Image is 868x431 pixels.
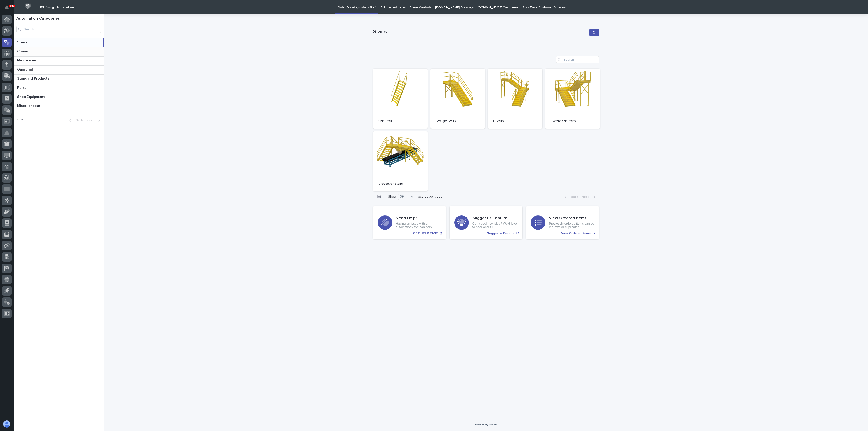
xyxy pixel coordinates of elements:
p: Switchback Stairs [551,119,594,123]
a: Straight Stairs [430,69,485,129]
button: users-avatar [2,419,12,429]
p: Straight Stairs [436,119,480,123]
h3: Need Help? [396,216,441,221]
p: 1 of 1 [373,191,386,202]
span: Next [582,195,592,198]
p: Show [388,195,396,199]
a: MiscellaneousMiscellaneous [14,102,104,111]
input: Search [556,56,599,63]
p: View Ordered Items [561,231,591,235]
p: L Stairs [493,119,537,123]
p: Parts [17,85,27,90]
div: 36 [398,194,409,199]
p: Crossover Stairs [378,182,422,186]
div: Notifications100 [6,5,12,13]
p: 100 [10,4,14,7]
button: Next [85,118,104,122]
a: Suggest a Feature [450,206,523,239]
a: Crossover Stairs [373,131,428,191]
p: Got a cool new idea? We'd love to hear about it! [472,222,518,229]
a: Powered By Stacker [474,423,497,426]
p: Having an issue with an automation? We can help! [396,222,441,229]
h3: Suggest a Feature [472,216,518,221]
a: MezzaninesMezzanines [14,57,104,66]
a: View Ordered Items [526,206,599,239]
button: Notifications [2,3,12,12]
span: Back [568,195,578,198]
p: Mezzanines [17,57,38,63]
p: Guardrail [17,66,34,72]
a: Shop EquipmentShop Equipment [14,93,104,102]
h3: View Ordered Items [549,216,594,221]
a: CranesCranes [14,47,104,57]
a: GuardrailGuardrail [14,66,104,75]
p: records per page [417,195,442,199]
p: Stairs [373,28,587,35]
p: GET HELP FAST [413,231,438,235]
a: StairsStairs [14,38,104,47]
p: Standard Products [17,75,50,81]
span: Next [86,119,96,122]
p: Cranes [17,48,30,54]
p: Previously ordered items can be redrawn or duplicated. [549,222,594,229]
p: 1 of 1 [14,115,27,126]
a: Standard ProductsStandard Products [14,75,104,84]
p: Ship Stair [378,119,422,123]
a: GET HELP FAST [373,206,446,239]
a: Switchback Stairs [545,69,600,129]
button: Back [66,118,85,122]
h1: Automation Categories [16,16,101,21]
img: Workspace Logo [24,2,32,10]
p: Miscellaneous [17,103,42,108]
p: Shop Equipment [17,94,46,99]
button: Back [561,195,580,199]
p: Suggest a Feature [487,231,514,235]
span: Back [73,119,83,122]
a: PartsParts [14,84,104,93]
h2: 03. Design Automations [40,5,75,9]
a: L Stairs [488,69,542,129]
input: Search [16,26,101,33]
p: Stairs [17,39,28,45]
button: Next [580,195,599,199]
a: Ship Stair [373,69,428,129]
